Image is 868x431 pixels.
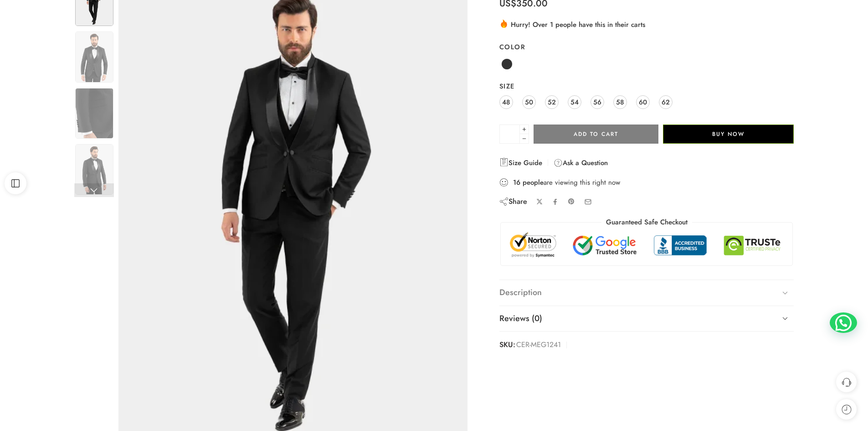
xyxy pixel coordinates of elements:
a: 48 [499,95,513,109]
span: 58 [616,96,624,108]
a: Email to your friends [584,198,592,206]
label: Color [499,42,794,52]
span: 56 [593,96,601,108]
img: Ceremony Website 2Artboard 44 [75,88,113,139]
a: Description [499,280,794,306]
button: Buy Now [663,125,794,144]
strong: 16 [513,178,520,187]
a: 58 [613,95,627,109]
span: 52 [548,96,556,108]
strong: SKU: [499,338,515,352]
span: 62 [662,96,670,108]
a: 60 [636,95,650,109]
span: 54 [570,96,579,108]
a: 54 [568,95,581,109]
a: Reviews (0) [499,306,794,332]
div: Share [499,197,527,207]
span: 48 [502,96,510,108]
div: are viewing this right now [499,177,794,187]
legend: Guaranteed Safe Checkout [601,218,692,227]
span: CER-MEG1241 [516,338,561,352]
label: Size [499,82,794,91]
a: 50 [522,95,536,109]
button: Add to cart [534,125,658,144]
a: Share on Facebook [552,198,559,205]
a: 56 [591,95,604,109]
a: 52 [545,95,559,109]
img: Trust [508,232,786,259]
a: 62 [659,95,673,109]
div: Hurry! Over 1 people have this in their carts [499,19,794,30]
img: Ceremony Website 2Artboard 44 [75,31,113,82]
span: 50 [525,96,533,108]
a: Size Guide [499,157,542,168]
strong: people [523,178,544,187]
input: Product quantity [499,125,520,144]
img: Ceremony Website 2Artboard 44 [75,144,113,195]
a: Ask a Question [554,157,608,168]
a: Pin on Pinterest [568,198,575,205]
span: 60 [639,96,647,108]
a: Share on X [536,198,543,205]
